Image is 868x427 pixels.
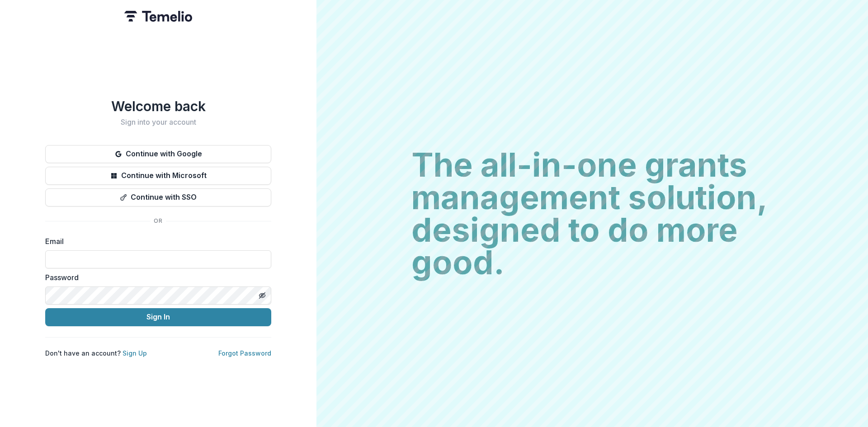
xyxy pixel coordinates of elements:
img: Temelio [124,11,192,22]
a: Forgot Password [218,349,271,357]
button: Sign In [45,308,271,326]
h1: Welcome back [45,98,271,114]
h2: Sign into your account [45,118,271,127]
label: Password [45,272,266,283]
label: Email [45,236,266,247]
a: Sign Up [123,349,147,357]
button: Continue with SSO [45,188,271,206]
button: Toggle password visibility [255,288,269,303]
button: Continue with Microsoft [45,167,271,185]
p: Don't have an account? [45,348,147,358]
button: Continue with Google [45,145,271,163]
